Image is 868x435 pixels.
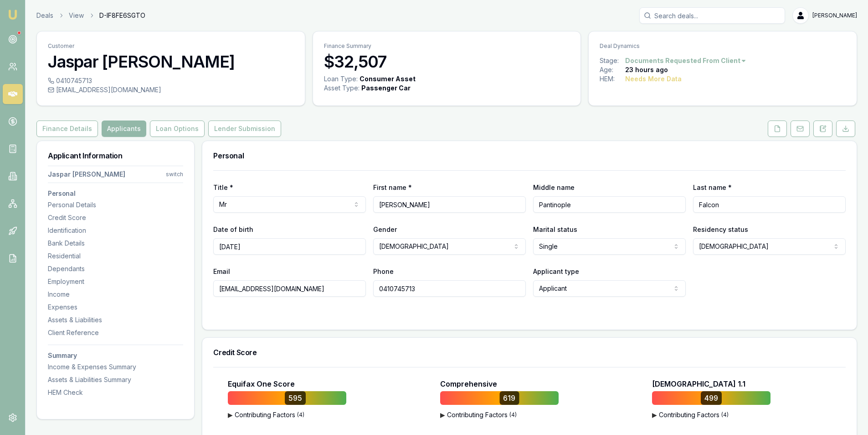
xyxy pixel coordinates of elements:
[440,410,559,419] button: ▶Contributing Factors(4)
[213,267,230,275] label: Email
[701,391,722,405] div: 499
[48,85,294,94] div: [EMAIL_ADDRESS][DOMAIN_NAME]
[600,56,625,65] div: Stage:
[48,200,183,210] div: Personal Details
[36,11,53,20] a: Deals
[213,225,253,233] label: Date of birth
[373,280,526,297] input: 0431 234 567
[48,42,294,50] p: Customer
[48,277,183,286] div: Employment
[48,290,183,299] div: Income
[206,121,283,137] a: Lender Submission
[48,239,183,248] div: Bank Details
[693,225,748,233] label: Residency status
[373,183,412,191] label: First name *
[228,410,233,419] span: ▶
[440,378,497,389] p: Comprehensive
[228,378,295,389] p: Equifax One Score
[48,252,183,261] div: Residential
[625,56,747,65] button: Documents Requested From Client
[48,375,183,384] div: Assets & Liabilities Summary
[48,152,183,159] h3: Applicant Information
[36,121,100,137] a: Finance Details
[812,12,857,19] span: [PERSON_NAME]
[48,213,183,222] div: Credit Score
[721,411,729,419] span: ( 4 )
[48,76,294,85] div: 0410745713
[213,349,846,356] h3: Credit Score
[373,225,397,233] label: Gender
[102,121,146,137] button: Applicants
[652,378,745,389] p: [DEMOGRAPHIC_DATA] 1.1
[148,121,206,137] a: Loan Options
[48,388,183,397] div: HEM Check
[36,11,145,20] nav: breadcrumb
[36,121,98,137] button: Finance Details
[285,391,306,405] div: 595
[48,303,183,312] div: Expenses
[69,11,84,20] a: View
[7,9,18,20] img: emu-icon-u.png
[213,152,846,159] h3: Personal
[373,267,394,275] label: Phone
[48,190,183,197] h3: Personal
[297,411,304,419] span: ( 4 )
[533,183,575,191] label: Middle name
[652,410,657,419] span: ▶
[600,65,625,74] div: Age:
[48,362,183,372] div: Income & Expenses Summary
[100,121,148,137] a: Applicants
[48,226,183,235] div: Identification
[693,183,732,191] label: Last name *
[625,65,668,74] div: 23 hours ago
[625,74,682,84] div: Needs More Data
[213,238,366,255] input: DD/MM/YYYY
[361,84,411,93] div: Passenger Car
[48,352,183,359] h3: Summary
[213,183,233,191] label: Title *
[360,74,416,84] div: Consumer Asset
[48,315,183,325] div: Assets & Liabilities
[533,267,579,275] label: Applicant type
[639,7,785,24] input: Search deals
[499,391,519,405] div: 619
[324,42,570,50] p: Finance Summary
[48,52,294,71] h3: Jaspar [PERSON_NAME]
[324,84,360,93] div: Asset Type :
[440,410,445,419] span: ▶
[208,121,281,137] button: Lender Submission
[166,171,183,178] div: switch
[600,74,625,84] div: HEM:
[533,225,577,233] label: Marital status
[48,170,125,179] div: Jaspar [PERSON_NAME]
[652,410,770,419] button: ▶Contributing Factors(4)
[48,264,183,273] div: Dependants
[99,11,145,20] span: D-IF8FE6SGTO
[228,410,346,419] button: ▶Contributing Factors(4)
[48,328,183,337] div: Client Reference
[150,121,205,137] button: Loan Options
[600,42,846,50] p: Deal Dynamics
[324,74,358,84] div: Loan Type:
[509,411,517,419] span: ( 4 )
[324,52,570,71] h3: $32,507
